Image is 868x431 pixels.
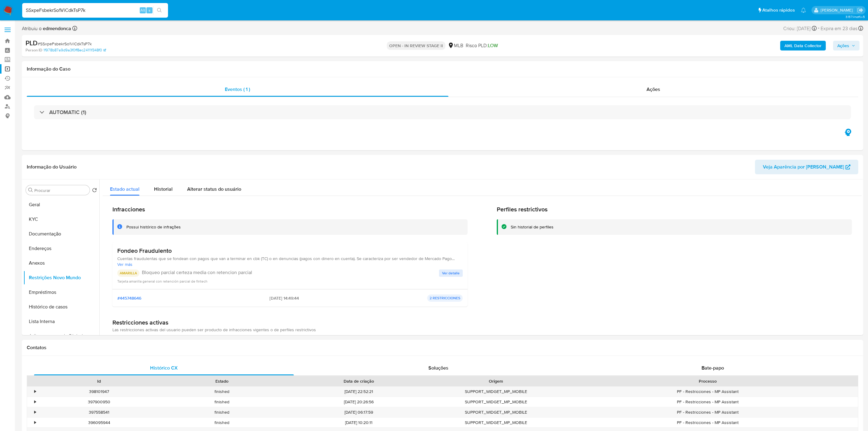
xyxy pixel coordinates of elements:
button: Procurar [28,188,33,193]
span: Atribuiu o [22,25,71,32]
button: Lista Interna [23,314,99,329]
div: Origem [439,378,553,384]
a: Notificações [801,8,806,13]
div: Data de criação [287,378,430,384]
div: [DATE] 22:52:21 [283,387,434,397]
div: Processo [561,378,854,384]
div: 396095944 [38,418,160,428]
div: [DATE] 06:17:59 [283,407,434,417]
div: PF - Restricciones - MP Assistant [557,418,858,428]
span: Expira em 23 dias [821,25,857,32]
div: 398101947 [38,387,160,397]
button: search-icon [153,6,166,15]
div: PF - Restricciones - MP Assistant [557,407,858,417]
b: PLD [26,38,38,48]
button: AML Data Collector [780,41,826,50]
div: SUPPORT_WIDGET_MP_MOBILE [434,418,557,428]
div: 397900950 [38,397,160,407]
button: Anexos [23,256,99,270]
div: Id [42,378,156,384]
h3: AUTOMATIC (1) [49,109,86,116]
span: Ações [837,41,849,50]
div: PF - Restricciones - MP Assistant [557,397,858,407]
input: Procurar [34,188,87,193]
div: SUPPORT_WIDGET_MP_MOBILE [434,407,557,417]
span: s [149,7,150,13]
div: [DATE] 10:20:11 [283,418,434,428]
button: Empréstimos [23,285,99,300]
button: Endereços [23,241,99,256]
div: AUTOMATIC (1) [34,105,851,119]
h1: Informação do Usuário [27,164,77,170]
span: Alt [140,7,145,13]
div: Criou: [DATE] [783,24,817,33]
span: # SSxpeFsbekrSo1ViCdkTsP7k [38,41,92,47]
span: Eventos ( 1 ) [225,86,250,93]
button: Geral [23,197,99,212]
div: • [34,399,36,405]
p: OPEN - IN REVIEW STAGE II [387,41,445,50]
span: Veja Aparência por [PERSON_NAME] [763,160,844,174]
div: finished [160,397,283,407]
span: Atalhos rápidos [762,7,795,13]
button: Restrições Novo Mundo [23,270,99,285]
span: Histórico CX [150,364,178,371]
div: finished [160,418,283,428]
a: 1f978b87a9d9a3f0ff8ec24111f348f0 [43,47,106,53]
input: Pesquise usuários ou casos... [22,6,168,14]
div: 397558541 [38,407,160,417]
button: Adiantamentos de Dinheiro [23,329,99,343]
button: KYC [23,212,99,227]
div: MLB [448,42,463,49]
h1: Contatos [27,345,858,351]
button: Veja Aparência por [PERSON_NAME] [755,160,858,174]
div: • [34,409,36,415]
span: Bate-papo [702,364,724,371]
span: LOW [488,42,498,49]
span: Soluções [428,364,448,371]
button: Documentação [23,227,99,241]
div: • [34,420,36,426]
div: PF - Restricciones - MP Assistant [557,387,858,397]
b: AML Data Collector [784,41,822,50]
b: Person ID [26,47,42,53]
span: Risco PLD: [466,42,498,49]
div: SUPPORT_WIDGET_MP_MOBILE [434,387,557,397]
button: Retornar ao pedido padrão [92,188,97,194]
button: Ações [833,41,859,50]
button: Histórico de casos [23,300,99,314]
b: edmendonca [42,25,71,32]
div: finished [160,387,283,397]
div: SUPPORT_WIDGET_MP_MOBILE [434,397,557,407]
p: eduardo.dutra@mercadolivre.com [821,7,855,13]
div: [DATE] 20:26:56 [283,397,434,407]
div: • [34,389,36,395]
div: Estado [165,378,279,384]
h1: Informação do Caso [27,66,858,72]
span: - [818,24,819,33]
div: finished [160,407,283,417]
span: Ações [647,86,660,93]
a: Sair [857,7,863,13]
